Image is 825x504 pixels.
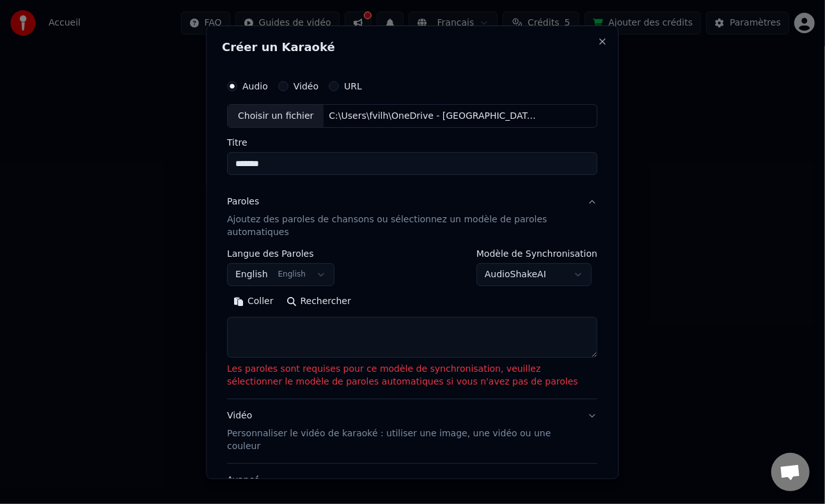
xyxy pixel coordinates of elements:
label: Langue des Paroles [228,249,335,258]
label: Modèle de Synchronisation [476,249,597,258]
p: Les paroles sont requises pour ce modèle de synchronisation, veuillez sélectionner le modèle de p... [228,363,598,388]
button: VidéoPersonnaliser le vidéo de karaoké : utiliser une image, une vidéo ou une couleur [228,399,598,463]
button: Avancé [228,464,598,497]
div: Vidéo [228,409,577,453]
button: Coller [228,291,281,312]
label: Audio [243,81,269,90]
label: Titre [228,138,598,147]
button: ParolesAjoutez des paroles de chansons ou sélectionnez un modèle de paroles automatiques [228,185,598,249]
div: Paroles [228,195,260,208]
button: Rechercher [280,291,357,312]
div: ParolesAjoutez des paroles de chansons ou sélectionnez un modèle de paroles automatiques [228,249,598,399]
label: URL [345,81,363,90]
p: Personnaliser le vidéo de karaoké : utiliser une image, une vidéo ou une couleur [228,427,577,453]
div: Choisir un fichier [228,104,324,127]
div: C:\Users\fvilh\OneDrive - [GEOGRAPHIC_DATA]\aviron-bayonnais-la-pena-baiona-hymne-2002-karaoke-PC... [324,109,542,122]
label: Vidéo [294,81,318,90]
h2: Créer un Karaoké [223,41,603,52]
p: Ajoutez des paroles de chansons ou sélectionnez un modèle de paroles automatiques [228,213,577,239]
